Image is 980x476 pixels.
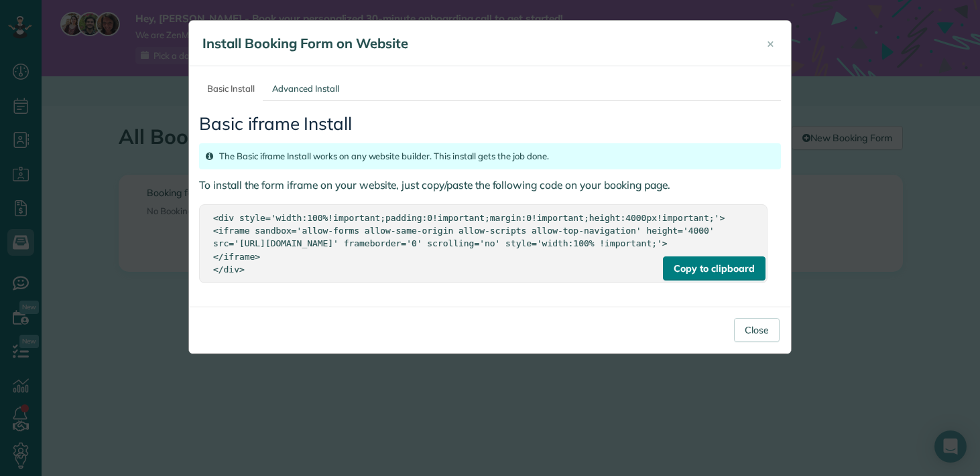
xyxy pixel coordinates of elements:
a: Basic Install [199,76,263,101]
h4: To install the form iframe on your website, just copy/paste the following code on your booking page. [199,179,781,191]
span: × [767,35,774,51]
div: Copy to clipboard [663,256,765,281]
div: <div style='width:100%!important;padding:0!important;margin:0!important;height:4000px!important;'... [213,212,753,275]
button: Close [757,27,784,60]
a: Advanced Install [264,76,347,101]
div: The Basic iframe Install works on any website builder. This install gets the job done. [199,143,781,169]
button: Close [734,318,780,342]
h3: Basic iframe Install [199,114,781,134]
h4: Install Booking Form on Website [202,34,745,53]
